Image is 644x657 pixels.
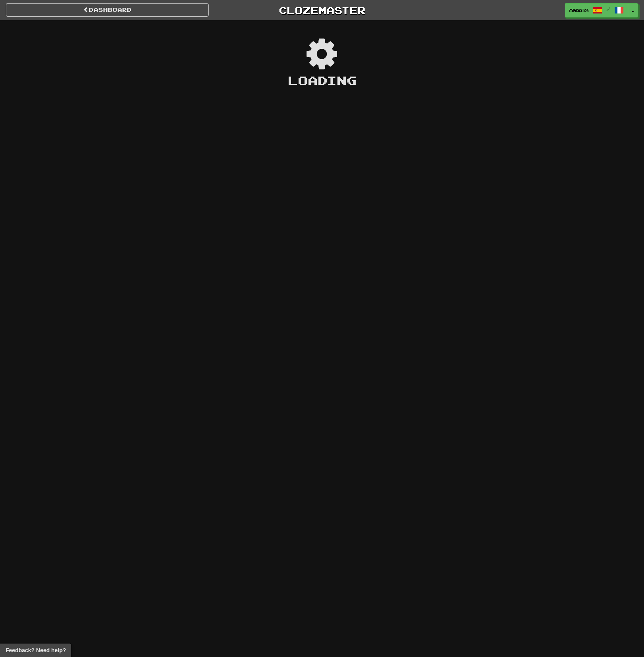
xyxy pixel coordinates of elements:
span: Open feedback widget [6,646,66,654]
a: Anxos / [565,3,628,17]
span: / [606,6,610,12]
span: Anxos [569,7,589,14]
a: Dashboard [6,3,209,17]
a: Clozemaster [220,3,423,17]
